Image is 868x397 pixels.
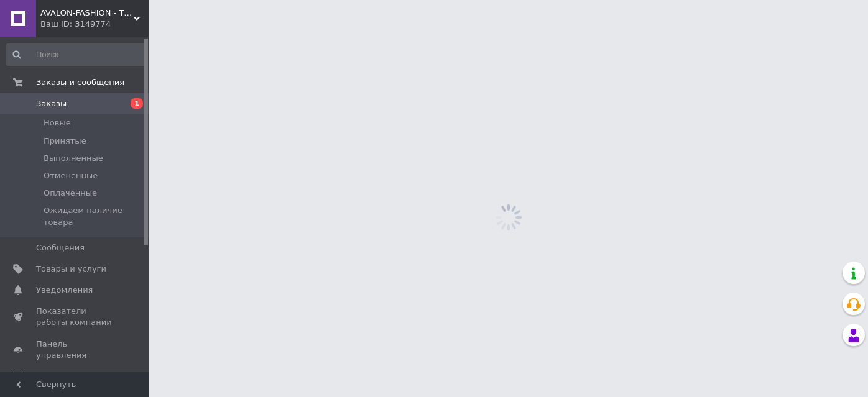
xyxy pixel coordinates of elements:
[44,153,103,164] span: Выполненные
[492,201,525,234] img: spinner_grey-bg-hcd09dd2d8f1a785e3413b09b97f8118e7.gif
[36,285,93,296] span: Уведомления
[6,43,147,66] input: Поиск
[44,117,71,129] span: Новые
[36,98,67,109] span: Заказы
[36,371,69,382] span: Отзывы
[44,205,145,227] span: Ожидаем наличие товара
[40,19,149,30] div: Ваш ID: 3149774
[40,7,134,19] span: AVALON-FASHION - ТІЛЬКИ КОРИСНИЙ ШОПІНГ !
[44,135,86,147] span: Принятые
[36,306,115,328] span: Показатели работы компании
[36,263,106,275] span: Товары и услуги
[36,77,124,88] span: Заказы и сообщения
[36,339,115,361] span: Панель управления
[44,170,98,181] span: Отмененные
[44,188,97,199] span: Оплаченные
[131,98,143,109] span: 1
[36,242,85,253] span: Сообщения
